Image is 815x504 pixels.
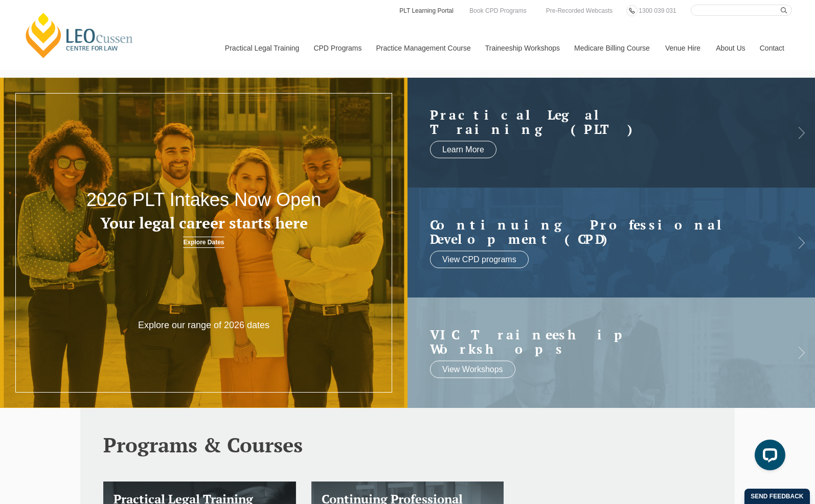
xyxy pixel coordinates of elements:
[103,433,712,456] h2: Programs & Courses
[430,108,772,136] h2: Practical Legal Training (PLT)
[23,11,136,59] a: [PERSON_NAME] Centre for Law
[81,215,326,232] h3: Your legal career starts here
[567,26,658,70] a: Medicare Billing Course
[430,361,515,378] a: View Workshops
[746,436,789,478] iframe: LiveChat chat widget
[430,218,772,246] a: Continuing ProfessionalDevelopment (CPD)
[478,26,567,70] a: Traineeship Workshops
[658,26,708,70] a: Venue Hire
[544,5,616,16] a: Pre-Recorded Webcasts
[183,237,224,248] a: Explore Dates
[708,26,752,70] a: About Us
[430,328,772,356] a: VIC Traineeship Workshops
[636,5,678,16] a: 1300 039 031
[639,7,676,14] span: 1300 039 031
[217,26,306,70] a: Practical Legal Training
[81,190,326,210] h2: 2026 PLT Intakes Now Open
[398,5,455,16] a: PLT Learning Portal
[430,108,772,136] a: Practical LegalTraining (PLT)
[369,26,478,70] a: Practice Management Course
[430,251,529,268] a: View CPD programs
[467,5,529,16] a: Book CPD Programs
[752,26,792,70] a: Contact
[430,218,772,246] h2: Continuing Professional Development (CPD)
[306,26,368,70] a: CPD Programs
[430,141,496,158] a: Learn More
[122,319,285,331] p: Explore our range of 2026 dates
